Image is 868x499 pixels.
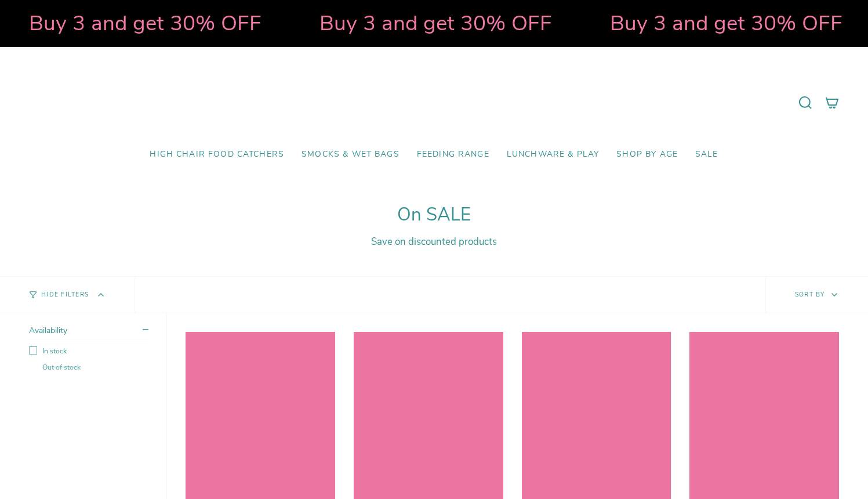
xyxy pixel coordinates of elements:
strong: Buy 3 and get 30% OFF [319,9,552,38]
span: Smocks & Wet Bags [302,150,400,160]
span: Sort by [795,290,825,299]
strong: Buy 3 and get 30% OFF [29,9,262,38]
a: High Chair Food Catchers [141,141,293,168]
label: In stock [29,346,148,356]
a: SALE [687,141,727,168]
div: Save on discounted products [29,235,839,248]
span: SALE [695,150,718,160]
a: Feeding Range [408,141,498,168]
span: Availability [29,325,67,336]
span: Shop by Age [616,150,678,160]
a: Lunchware & Play [498,141,608,168]
span: Lunchware & Play [507,150,599,160]
h1: On SALE [29,204,839,226]
button: Sort by [765,277,868,313]
span: Hide Filters [41,292,89,298]
a: Smocks & Wet Bags [293,141,408,168]
strong: Buy 3 and get 30% OFF [610,9,842,38]
a: Mumma’s Little Helpers [334,64,534,141]
span: Feeding Range [417,150,489,160]
span: High Chair Food Catchers [150,150,284,160]
a: Shop by Age [608,141,687,168]
summary: Availability [29,325,148,339]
